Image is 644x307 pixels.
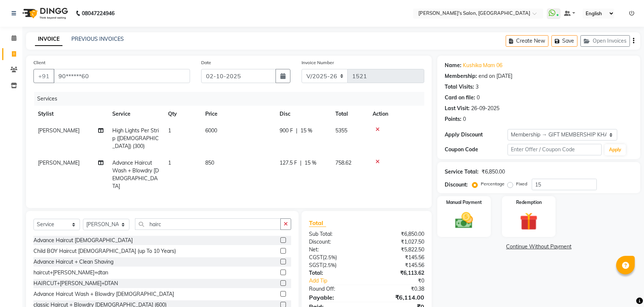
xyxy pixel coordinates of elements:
span: 1 [168,127,171,134]
div: ₹0 [377,277,430,285]
div: ₹1,027.50 [367,238,430,246]
img: _gift.svg [514,210,543,232]
label: Redemption [516,199,542,206]
input: Search or Scan [135,218,281,230]
div: 0 [477,94,480,102]
div: Round Off: [303,285,367,293]
div: Advance Haircut Wash + Blowdry [DEMOGRAPHIC_DATA] [33,290,174,298]
div: ( ) [303,254,367,261]
b: 08047224946 [82,3,115,24]
div: ₹0.38 [367,285,430,293]
div: Net: [303,246,367,254]
button: Open Invoices [580,35,630,47]
th: Price [201,106,275,122]
a: Continue Without Payment [439,243,639,251]
button: Apply [605,144,626,155]
div: ₹6,114.00 [367,293,430,302]
label: Percentage [481,181,505,187]
th: Total [331,106,368,122]
div: 26-09-2025 [471,105,499,112]
input: Enter Offer / Coupon Code [508,144,602,155]
div: 3 [476,83,479,91]
img: logo [19,3,70,24]
span: 1 [168,159,171,166]
button: Create New [506,35,548,47]
span: 2.5% [324,254,335,260]
span: High Lights Per Strip ([DEMOGRAPHIC_DATA]) (300) [112,127,159,149]
label: Invoice Number [302,59,334,66]
div: Advance Haircut [DEMOGRAPHIC_DATA] [33,237,133,244]
div: ₹145.56 [367,254,430,261]
a: Kushika Mam 06 [463,62,502,69]
th: Qty [164,106,201,122]
div: Apply Discount [445,131,508,139]
div: ₹6,113.62 [367,269,430,277]
span: CGST [309,254,323,261]
div: ₹145.56 [367,261,430,269]
th: Stylist [33,106,108,122]
div: Membership: [445,72,477,80]
div: Discount: [303,238,367,246]
div: Total Visits: [445,83,474,91]
div: Last Visit: [445,105,470,112]
a: PREVIOUS INVOICES [71,36,124,42]
span: [PERSON_NAME] [38,159,80,166]
iframe: chat widget [613,277,637,300]
th: Disc [275,106,331,122]
span: [PERSON_NAME] [38,127,80,134]
button: Save [551,35,577,47]
div: Points: [445,115,461,123]
div: ( ) [303,261,367,269]
span: SGST [309,262,322,268]
span: Advance Haircut Wash + Blowdry [DEMOGRAPHIC_DATA] [112,159,159,189]
span: 15 % [300,127,312,135]
div: Coupon Code [445,146,508,153]
span: Total [309,219,326,227]
label: Manual Payment [446,199,482,206]
div: Name: [445,62,461,69]
div: end on [DATE] [479,72,512,80]
div: Sub Total: [303,230,367,238]
label: Fixed [516,181,527,187]
button: +91 [33,69,54,83]
div: Card on file: [445,94,475,102]
span: 15 % [305,159,316,167]
span: | [296,127,297,135]
label: Client [33,59,45,66]
div: Services [34,92,430,106]
div: Child BOY Haircut [DEMOGRAPHIC_DATA] (up To 10 Years) [33,247,176,255]
div: Advance Haircut + Clean Shaving [33,258,113,266]
th: Action [368,106,424,122]
span: 758.62 [335,159,351,166]
div: Discount: [445,181,468,189]
div: 0 [463,115,466,123]
a: Add Tip [303,277,377,285]
input: Search by Name/Mobile/Email/Code [54,69,190,83]
div: ₹6,850.00 [367,230,430,238]
div: HAIRCUT+[PERSON_NAME]+DTAN [33,280,118,287]
span: 2.5% [324,262,335,268]
span: 850 [205,159,214,166]
label: Date [201,59,211,66]
div: haircut+[PERSON_NAME]+dtan [33,269,108,277]
a: INVOICE [35,33,62,46]
div: Payable: [303,293,367,302]
div: ₹6,850.00 [482,168,505,176]
span: 5355 [335,127,347,134]
span: 6000 [205,127,217,134]
th: Service [108,106,164,122]
img: _cash.svg [450,210,479,231]
div: Total: [303,269,367,277]
span: | [300,159,302,167]
div: ₹5,822.50 [367,246,430,254]
span: 127.5 F [280,159,297,167]
span: 900 F [280,127,293,135]
div: Service Total: [445,168,479,176]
